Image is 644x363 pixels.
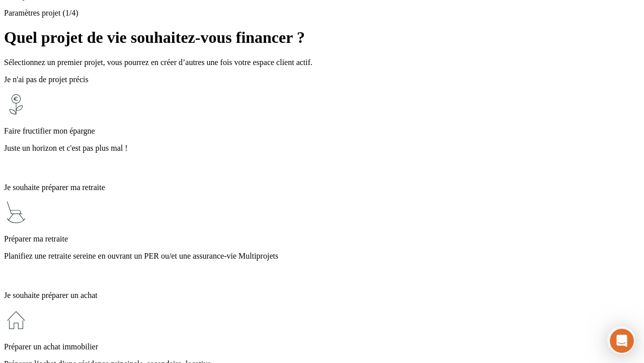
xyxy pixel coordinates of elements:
p: Je souhaite préparer un achat [4,291,640,300]
p: Je souhaite préparer ma retraite [4,183,640,192]
p: Faire fructifier mon épargne [4,127,640,136]
p: Je n'ai pas de projet précis [4,75,640,84]
p: Préparer un achat immobilier [4,342,640,351]
p: Planifiez une retraite sereine en ouvrant un PER ou/et une assurance-vie Multiprojets [4,252,640,261]
span: Sélectionnez un premier projet, vous pourrez en créer d’autres une fois votre espace client actif. [4,58,312,67]
iframe: Intercom live chat [610,329,634,353]
p: Paramètres projet (1/4) [4,9,640,18]
iframe: Intercom live chat discovery launcher [607,326,635,354]
p: Juste un horizon et c'est pas plus mal ! [4,144,640,153]
h1: Quel projet de vie souhaitez-vous financer ? [4,28,640,47]
p: Préparer ma retraite [4,234,640,244]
